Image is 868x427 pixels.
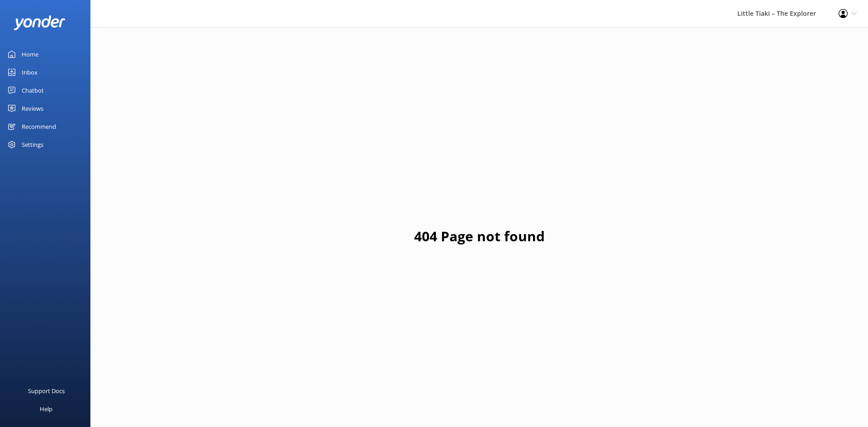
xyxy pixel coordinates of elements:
h1: 404 Page not found [414,225,545,247]
div: Reviews [22,99,43,117]
img: yonder-white-logo.png [14,15,66,30]
div: Inbox [22,63,38,81]
div: Chatbot [22,81,44,99]
div: Help [40,400,52,418]
div: Recommend [22,117,56,136]
div: Settings [22,136,43,154]
div: Home [22,45,38,63]
div: Support Docs [28,382,65,400]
